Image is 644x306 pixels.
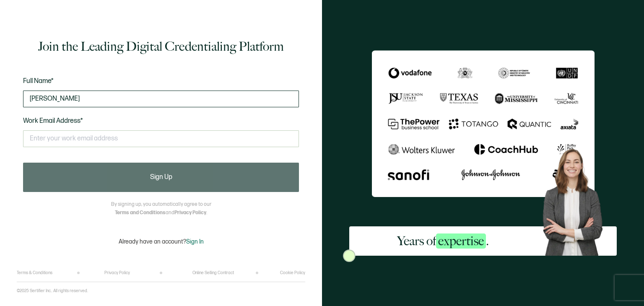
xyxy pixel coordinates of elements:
span: Sign In [186,238,204,245]
a: Cookie Policy [280,270,305,275]
p: By signing up, you automatically agree to our and . [111,200,211,217]
span: expertise [436,233,486,249]
a: Terms and Conditions [115,210,166,216]
span: Sign Up [150,174,172,181]
a: Online Selling Contract [192,270,234,275]
a: Terms & Conditions [17,270,52,275]
a: Privacy Policy [104,270,130,275]
h1: Join the Leading Digital Credentialing Platform [38,38,284,55]
img: Sertifier Signup - Years of <span class="strong-h">expertise</span>. [372,50,595,197]
p: ©2025 Sertifier Inc.. All rights reserved. [17,288,88,293]
img: Sertifier Signup [343,249,356,262]
input: Jane Doe [23,91,299,107]
a: Privacy Policy [174,210,206,216]
img: Sertifier Signup - Years of <span class="strong-h">expertise</span>. Hero [536,143,616,256]
h2: Years of . [397,233,489,249]
input: Enter your work email address [23,130,299,147]
p: Already have an account? [119,238,204,245]
span: Work Email Address* [23,117,83,125]
button: Sign Up [23,163,299,192]
span: Full Name* [23,77,54,85]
